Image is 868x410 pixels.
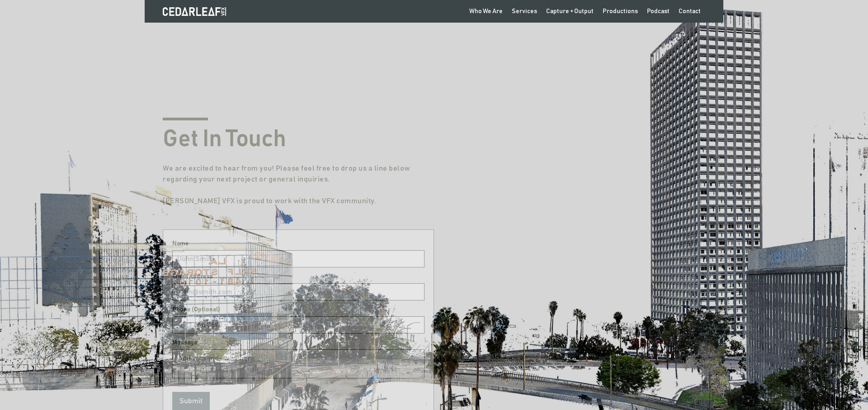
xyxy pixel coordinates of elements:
label: Name [172,239,425,248]
input: 1.123.456.7890 [172,316,425,334]
div: Productions [603,7,638,16]
label: Message [172,338,425,347]
label: Phone (Optional) [172,305,425,314]
label: Email Address [172,272,425,281]
div: Podcast [647,7,670,16]
div: Contact [679,7,701,16]
input: John Smith [172,250,425,267]
input: Submit [172,392,210,410]
input: john@smith.com [172,283,425,300]
div: Capture + Output [546,7,594,16]
div: Who We Are [469,7,503,16]
h1: Get In Touch [163,129,434,149]
p: We are excited to hear from you! Please feel free to drop us a line below regarding your next pro... [163,163,434,206]
div: Services [512,7,537,16]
